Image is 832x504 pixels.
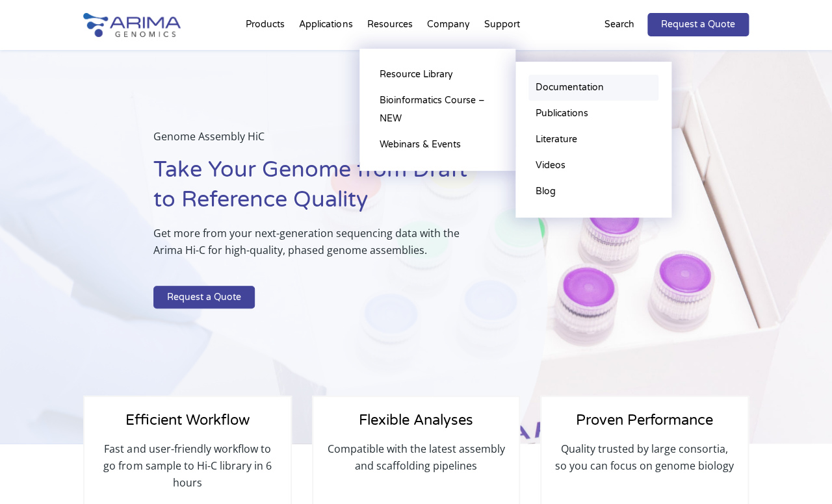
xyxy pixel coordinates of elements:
[528,179,658,205] a: Blog
[647,13,749,36] a: Request a Quote
[554,440,734,474] p: Quality trusted by large consortia, so you can focus on genome biology
[153,128,483,155] p: Genome Assembly HiC
[83,13,181,37] img: Arima-Genomics-logo
[15,286,47,299] span: Human
[528,127,658,153] a: Literature
[15,354,117,366] span: Other (please describe)
[528,153,658,179] a: Videos
[153,225,483,269] p: Get more from your next-generation sequencing data with the Arima Hi-C for high-quality, phased g...
[372,132,502,158] a: Webinars & Events
[15,303,94,316] span: Vertebrate animal
[576,412,713,429] span: Proven Performance
[153,155,483,225] h1: Take Your Genome from Draft to Reference Quality
[3,288,12,296] input: Human
[15,320,101,333] span: Invertebrate animal
[528,75,658,101] a: Documentation
[125,412,250,429] span: Efficient Workflow
[528,101,658,127] a: Publications
[3,305,12,313] input: Vertebrate animal
[3,338,12,347] input: Plant
[372,62,502,88] a: Resource Library
[604,16,634,33] p: Search
[326,440,506,474] p: Compatible with the latest assembly and scaffolding pipelines
[3,321,12,330] input: Invertebrate animal
[3,355,12,364] input: Other (please describe)
[359,412,473,429] span: Flexible Analyses
[97,440,278,491] p: Fast and user-friendly workflow to go from sample to Hi-C library in 6 hours
[15,337,37,349] span: Plant
[153,286,255,309] a: Request a Quote
[372,88,502,132] a: Bioinformatics Course – NEW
